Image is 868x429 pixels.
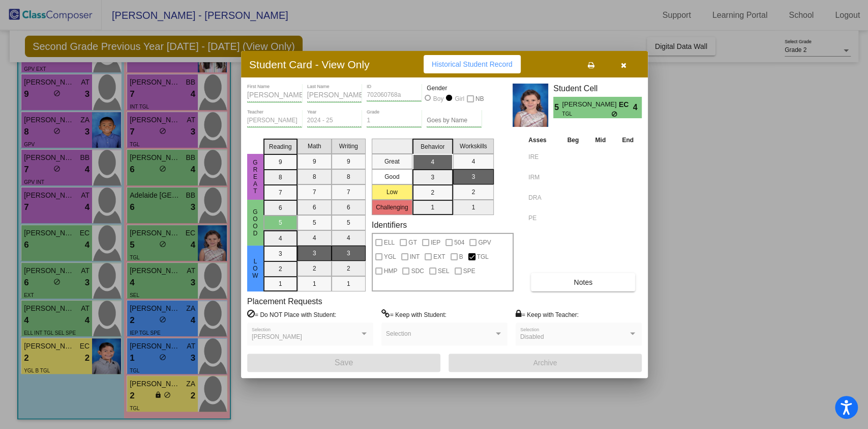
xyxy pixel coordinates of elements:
label: = Do NOT Place with Student: [247,309,336,319]
span: TGL [477,251,489,263]
span: YGL [384,251,396,263]
h3: Student Cell [553,84,642,93]
button: Save [247,354,440,372]
button: Historical Student Record [424,55,521,73]
span: GPV [478,236,491,249]
input: year [307,117,362,124]
span: TGL [562,110,611,118]
span: 504 [454,236,464,249]
th: Beg [559,135,587,146]
span: IEP [431,236,440,249]
th: End [614,135,642,146]
input: goes by name [427,117,482,124]
span: EC [619,99,633,110]
span: Great [251,159,260,195]
label: = Keep with Student: [381,309,446,319]
input: Enter ID [367,92,422,99]
mat-label: Gender [427,84,482,93]
span: GT [408,236,417,249]
span: Save [335,358,353,367]
span: Low [251,258,260,279]
input: assessment [528,190,556,205]
span: Archive [533,359,557,367]
input: assessment [528,149,556,165]
div: Girl [454,94,464,103]
span: SPE [463,265,475,277]
span: SDC [411,265,424,277]
span: INT [410,251,420,263]
span: HMP [384,265,398,277]
span: Notes [574,278,592,286]
input: teacher [247,117,302,124]
span: [PERSON_NAME] [252,333,302,340]
button: Notes [531,273,635,291]
th: Asses [526,135,559,146]
label: Placement Requests [247,297,322,306]
label: = Keep with Teacher: [516,309,579,319]
button: Archive [448,354,642,372]
th: Mid [587,135,614,146]
h3: Student Card - View Only [249,58,370,71]
span: B [459,251,463,263]
label: Identifiers [372,220,407,230]
span: Historical Student Record [432,60,513,68]
span: ELL [384,236,395,249]
span: 5 [553,101,562,114]
span: NB [475,93,484,105]
span: SEL [438,265,450,277]
input: grade [367,117,422,124]
span: [PERSON_NAME] [562,99,618,110]
span: EXT [433,251,445,263]
span: 4 [633,101,642,114]
div: Boy [433,94,444,103]
span: Good [251,208,260,237]
input: assessment [528,210,556,226]
span: Disabled [520,333,544,340]
input: assessment [528,170,556,185]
